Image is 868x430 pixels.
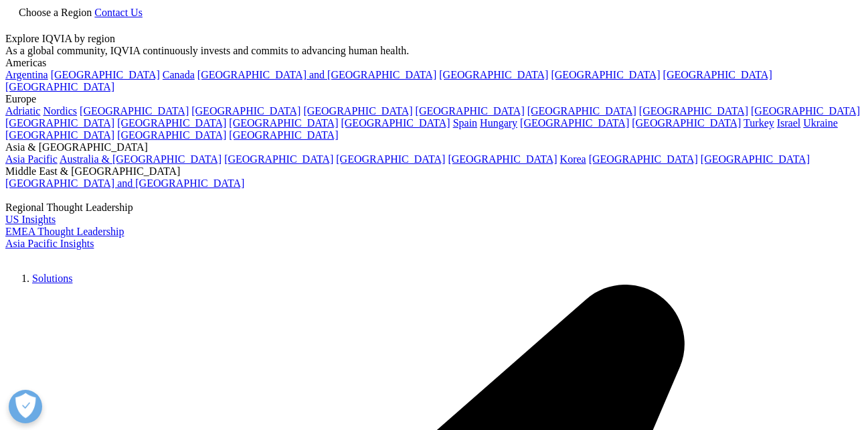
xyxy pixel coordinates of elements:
a: [GEOGRAPHIC_DATA] [751,105,860,117]
a: Korea [560,153,586,165]
a: [GEOGRAPHIC_DATA] [191,105,300,117]
span: Choose a Region [19,7,92,18]
a: Canada [163,69,195,80]
a: [GEOGRAPHIC_DATA] [527,105,636,117]
a: [GEOGRAPHIC_DATA] [229,117,338,129]
a: [GEOGRAPHIC_DATA] [341,117,450,129]
a: US Insights [5,214,56,225]
button: Abrir preferências [9,390,42,423]
a: [GEOGRAPHIC_DATA] [439,69,548,80]
a: [GEOGRAPHIC_DATA] [229,129,338,141]
a: [GEOGRAPHIC_DATA] [639,105,748,117]
a: [GEOGRAPHIC_DATA] [117,117,226,129]
a: [GEOGRAPHIC_DATA] and [GEOGRAPHIC_DATA] [5,177,244,189]
a: [GEOGRAPHIC_DATA] and [GEOGRAPHIC_DATA] [197,69,436,80]
a: [GEOGRAPHIC_DATA] [701,153,810,165]
a: [GEOGRAPHIC_DATA] [448,153,557,165]
a: Adriatic [5,105,40,117]
a: Solutions [32,273,72,284]
a: [GEOGRAPHIC_DATA] [5,81,114,92]
div: Asia & [GEOGRAPHIC_DATA] [5,141,863,153]
a: Contact Us [94,7,143,18]
a: EMEA Thought Leadership [5,226,124,237]
a: [GEOGRAPHIC_DATA] [663,69,772,80]
div: As a global community, IQVIA continuously invests and commits to advancing human health. [5,45,863,57]
a: [GEOGRAPHIC_DATA] [224,153,333,165]
a: [GEOGRAPHIC_DATA] [51,69,160,80]
a: Israel [777,117,801,129]
a: [GEOGRAPHIC_DATA] [416,105,525,117]
a: [GEOGRAPHIC_DATA] [5,117,114,129]
a: Australia & [GEOGRAPHIC_DATA] [60,153,222,165]
a: [GEOGRAPHIC_DATA] [589,153,698,165]
a: Argentina [5,69,48,80]
a: [GEOGRAPHIC_DATA] [520,117,629,129]
a: Ukraine [803,117,838,129]
div: Middle East & [GEOGRAPHIC_DATA] [5,165,863,177]
div: Europe [5,93,863,105]
a: Asia Pacific Insights [5,238,94,249]
a: [GEOGRAPHIC_DATA] [336,153,445,165]
a: [GEOGRAPHIC_DATA] [303,105,412,117]
div: Americas [5,57,863,69]
a: Nordics [43,105,77,117]
a: Asia Pacific [5,153,58,165]
a: Turkey [744,117,774,129]
div: Explore IQVIA by region [5,33,863,45]
a: [GEOGRAPHIC_DATA] [551,69,660,80]
a: [GEOGRAPHIC_DATA] [117,129,226,141]
a: [GEOGRAPHIC_DATA] [80,105,189,117]
a: Hungary [480,117,517,129]
a: [GEOGRAPHIC_DATA] [632,117,741,129]
div: Regional Thought Leadership [5,202,863,214]
a: Spain [453,117,477,129]
a: [GEOGRAPHIC_DATA] [5,129,114,141]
